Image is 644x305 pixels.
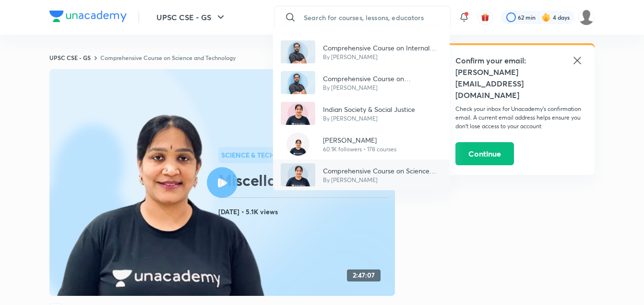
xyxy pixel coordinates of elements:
[273,37,450,67] a: AvatarComprehensive Course on Internal SecurityBy [PERSON_NAME]
[323,114,415,123] p: By [PERSON_NAME]
[286,133,310,156] img: Avatar
[323,104,415,114] p: Indian Society & Social Justice
[323,176,442,184] p: By [PERSON_NAME]
[323,53,442,61] p: By [PERSON_NAME]
[323,145,396,154] p: 60.1K followers • 178 courses
[281,163,315,186] img: Avatar
[273,159,450,190] a: AvatarComprehensive Course on Science and TechnologyBy [PERSON_NAME]
[323,73,442,84] p: Comprehensive Course on International Relations
[273,67,450,98] a: AvatarComprehensive Course on International RelationsBy [PERSON_NAME]
[323,166,442,176] p: Comprehensive Course on Science and Technology
[273,129,450,159] a: Avatar[PERSON_NAME]60.1K followers • 178 courses
[273,98,450,129] a: AvatarIndian Society & Social JusticeBy [PERSON_NAME]
[281,71,315,94] img: Avatar
[323,135,396,145] p: [PERSON_NAME]
[323,43,442,53] p: Comprehensive Course on Internal Security
[323,84,442,92] p: By [PERSON_NAME]
[281,102,315,125] img: Avatar
[281,40,315,63] img: Avatar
